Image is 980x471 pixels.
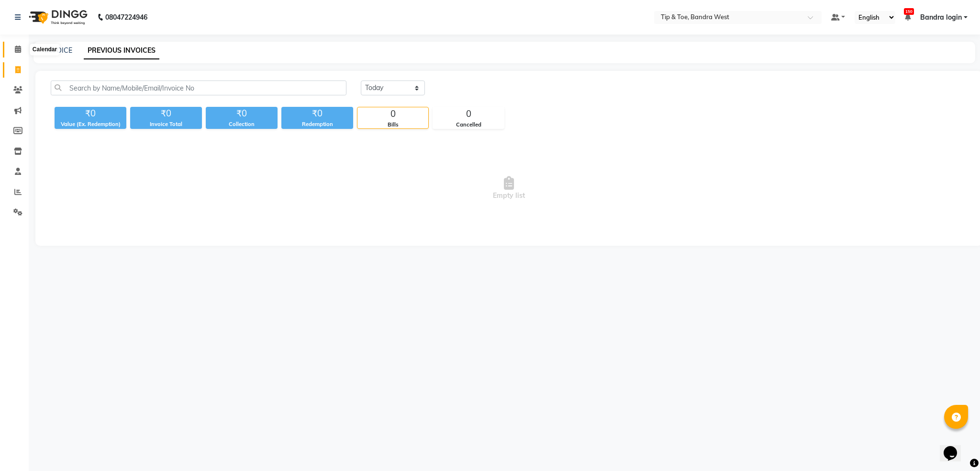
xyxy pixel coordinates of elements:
[51,80,346,95] input: Search by Name/Mobile/Email/Invoice No
[206,107,278,120] div: ₹0
[940,433,970,461] iframe: chat widget
[433,121,504,129] div: Cancelled
[357,121,428,129] div: Bills
[281,120,353,128] div: Redemption
[904,8,914,15] span: 150
[55,107,126,120] div: ₹0
[84,42,159,59] a: PREVIOUS INVOICES
[433,107,504,121] div: 0
[281,107,353,120] div: ₹0
[206,120,278,128] div: Collection
[51,140,967,236] span: Empty list
[105,4,147,31] b: 08047224946
[130,120,202,128] div: Invoice Total
[905,13,911,22] a: 150
[920,12,962,23] span: Bandra login
[130,107,202,120] div: ₹0
[30,44,59,56] div: Calendar
[357,107,428,121] div: 0
[24,4,90,31] img: logo
[55,120,126,128] div: Value (Ex. Redemption)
